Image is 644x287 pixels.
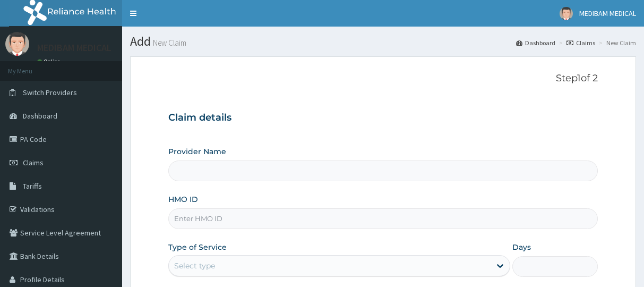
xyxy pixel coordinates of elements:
[174,260,215,271] div: Select type
[5,32,29,56] img: User Image
[23,181,42,191] span: Tariffs
[130,35,636,48] h1: Add
[23,88,77,97] span: Switch Providers
[168,242,227,252] label: Type of Service
[23,111,57,121] span: Dashboard
[23,158,44,167] span: Claims
[579,9,636,18] span: MEDIBAM MEDICAL
[566,38,595,47] a: Claims
[596,38,636,47] li: New Claim
[151,39,186,47] small: New Claim
[168,112,597,124] h3: Claim details
[168,146,226,157] label: Provider Name
[168,73,597,85] p: Step 1 of 2
[516,38,555,47] a: Dashboard
[560,7,573,20] img: User Image
[168,194,198,205] label: HMO ID
[37,43,111,53] p: MEDIBAM MEDICAL
[168,208,597,229] input: Enter HMO ID
[512,242,531,252] label: Days
[37,58,63,65] a: Online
